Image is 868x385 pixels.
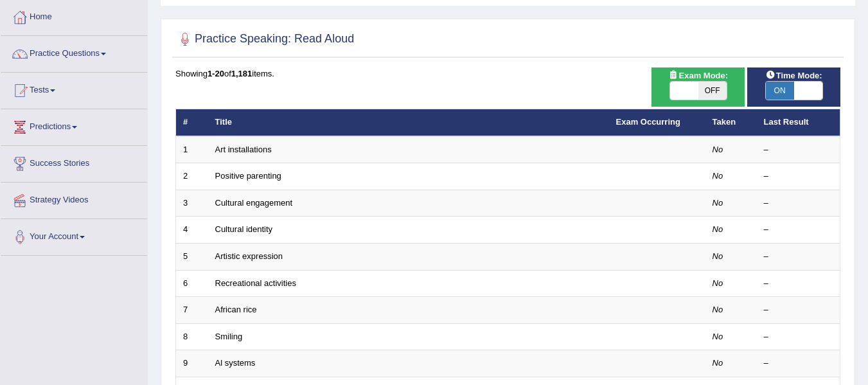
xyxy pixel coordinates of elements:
em: No [713,278,723,288]
div: – [764,251,833,263]
b: 1-20 [208,69,224,78]
td: 5 [176,244,208,271]
div: – [764,357,833,370]
th: Title [208,109,609,136]
a: Positive parenting [215,171,281,181]
th: # [176,109,208,136]
span: OFF [698,82,727,100]
td: 3 [176,190,208,217]
em: No [713,305,723,314]
b: 1,181 [231,69,252,78]
th: Last Result [757,109,840,136]
div: – [764,278,833,290]
div: Show exams occurring in exams [651,67,745,107]
a: Recreational activities [215,278,296,288]
a: Cultural identity [215,224,273,234]
em: No [713,332,723,341]
td: 7 [176,297,208,324]
td: 9 [176,350,208,377]
div: – [764,331,833,343]
a: Your Account [1,219,147,251]
a: Cultural engagement [215,198,293,208]
em: No [713,198,723,208]
td: 2 [176,163,208,190]
div: – [764,144,833,156]
a: Predictions [1,109,147,141]
div: – [764,170,833,183]
td: 4 [176,217,208,244]
a: Al systems [215,358,256,368]
td: 6 [176,270,208,297]
em: No [713,358,723,368]
h2: Practice Speaking: Read Aloud [175,30,354,49]
td: 1 [176,136,208,163]
div: Showing of items. [175,67,840,80]
em: No [713,224,723,234]
a: Tests [1,73,147,105]
div: – [764,304,833,316]
em: No [713,145,723,154]
td: 8 [176,323,208,350]
a: Practice Questions [1,36,147,68]
a: Art installations [215,145,272,154]
a: Exam Occurring [616,117,680,127]
a: Strategy Videos [1,183,147,215]
a: Smiling [215,332,243,341]
span: Time Mode: [761,69,828,82]
a: Artistic expression [215,251,283,261]
span: ON [766,82,794,100]
div: – [764,197,833,210]
em: No [713,171,723,181]
th: Taken [705,109,757,136]
span: Exam Mode: [663,69,732,82]
a: Success Stories [1,146,147,178]
a: African rice [215,305,257,314]
div: – [764,224,833,236]
em: No [713,251,723,261]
